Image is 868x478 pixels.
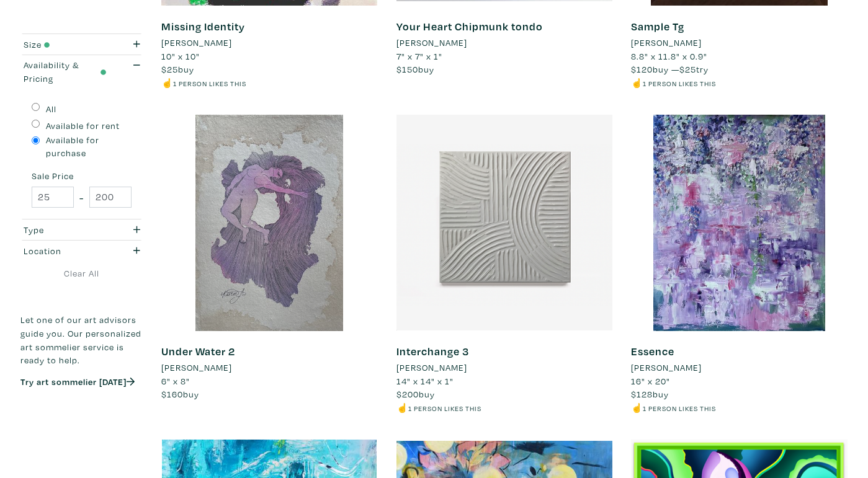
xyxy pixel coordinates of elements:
small: Sale Price [32,172,132,180]
a: [PERSON_NAME] [161,36,378,50]
span: $120 [631,63,653,75]
span: - [79,189,84,206]
small: 1 person likes this [173,79,246,88]
span: buy — try [631,63,709,75]
span: 14" x 14" x 1" [396,375,454,387]
li: [PERSON_NAME] [161,361,232,374]
li: ☝️ [631,76,848,90]
a: Sample Tg [631,19,684,33]
li: [PERSON_NAME] [396,36,467,50]
a: Your Heart Chipmunk tondo [396,19,543,33]
label: Available for rent [46,119,120,133]
a: [PERSON_NAME] [396,361,613,374]
span: $128 [631,388,653,400]
span: 7" x 7" x 1" [396,50,442,62]
div: Type [24,223,107,237]
span: 6" x 8" [161,375,190,387]
li: [PERSON_NAME] [631,36,702,50]
button: Size [20,34,143,55]
span: buy [631,388,669,400]
li: ☝️ [161,76,378,90]
div: Availability & Pricing [24,58,107,85]
a: Interchange 3 [396,344,469,358]
span: buy [161,388,199,400]
span: $25 [161,63,178,75]
span: 10" x 10" [161,50,200,62]
iframe: Customer reviews powered by Trustpilot [20,401,143,427]
button: Location [20,241,143,261]
li: [PERSON_NAME] [396,361,467,374]
a: [PERSON_NAME] [396,36,613,50]
a: [PERSON_NAME] [631,36,848,50]
li: [PERSON_NAME] [631,361,702,374]
a: Missing Identity [161,19,245,33]
span: $150 [396,63,418,75]
p: Let one of our art advisors guide you. Our personalized art sommelier service is ready to help. [20,313,143,366]
li: [PERSON_NAME] [161,36,232,50]
label: All [46,102,56,116]
span: 8.8" x 11.8" x 0.9" [631,50,707,62]
small: 1 person likes this [643,404,716,413]
label: Available for purchase [46,133,132,160]
span: buy [396,63,434,75]
small: 1 person likes this [643,79,716,88]
span: 16" x 20" [631,375,670,387]
li: ☝️ [631,401,848,415]
button: Type [20,219,143,240]
small: 1 person likes this [408,404,481,413]
a: Try art sommelier [DATE] [20,376,135,387]
a: [PERSON_NAME] [161,361,378,374]
div: Size [24,38,107,51]
span: $160 [161,388,183,400]
span: buy [396,388,435,400]
div: Location [24,244,107,258]
a: Clear All [20,267,143,280]
span: $200 [396,388,419,400]
span: buy [161,63,194,75]
li: ☝️ [396,401,613,415]
button: Availability & Pricing [20,55,143,89]
a: [PERSON_NAME] [631,361,848,374]
a: Essence [631,344,674,358]
span: $25 [679,63,696,75]
a: Under Water 2 [161,344,235,358]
